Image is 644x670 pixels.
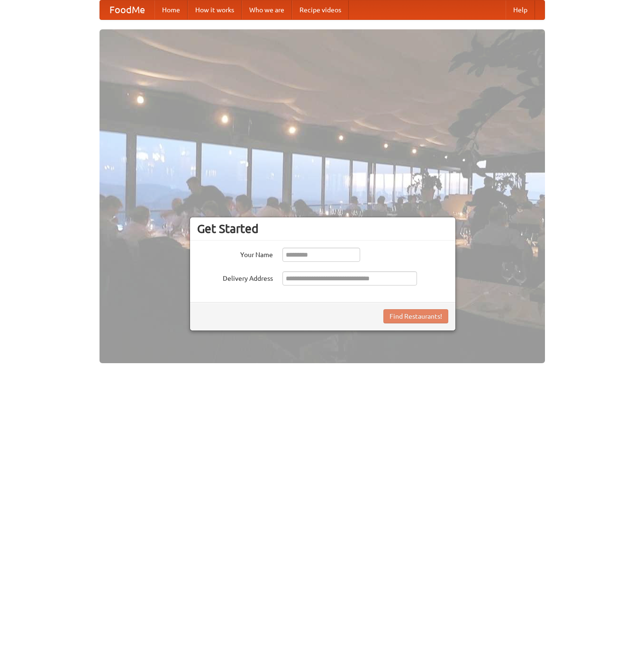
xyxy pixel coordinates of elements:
[197,222,448,236] h3: Get Started
[292,0,349,19] a: Recipe videos
[506,0,535,19] a: Help
[100,0,154,19] a: FoodMe
[197,271,273,283] label: Delivery Address
[383,309,448,323] button: Find Restaurants!
[197,248,273,259] label: Your Name
[188,0,242,19] a: How it works
[242,0,292,19] a: Who we are
[154,0,188,19] a: Home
